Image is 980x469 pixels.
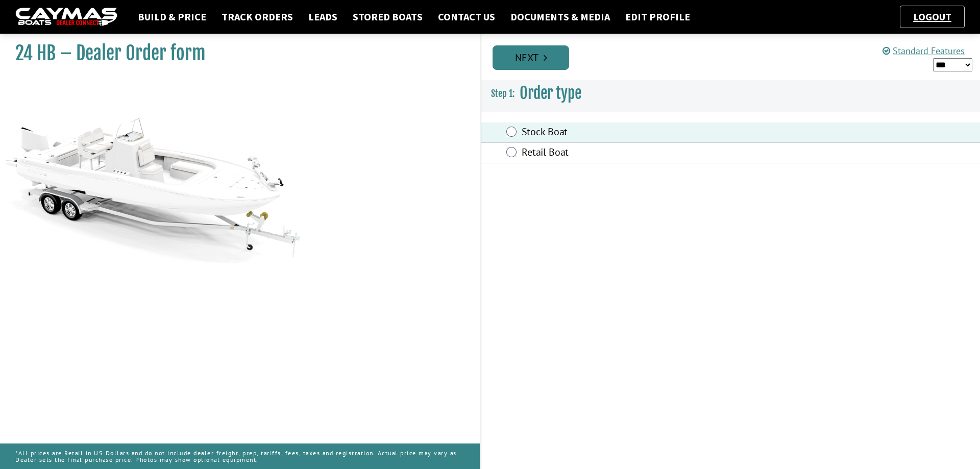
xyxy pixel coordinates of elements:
a: Edit Profile [620,10,695,23]
label: Retail Boat [522,146,797,161]
a: Leads [303,10,342,23]
a: Documents & Media [505,10,615,23]
a: Track Orders [216,10,298,23]
p: *All prices are Retail in US Dollars and do not include dealer freight, prep, tariffs, fees, taxe... [15,445,464,468]
label: Stock Boat [522,126,797,140]
img: caymas-dealer-connect-2ed40d3bc7270c1d8d7ffb4b79bf05adc795679939227970def78ec6f6c03838.gif [15,8,117,27]
a: Contact Us [433,10,500,23]
a: Next [493,45,569,70]
ul: Pagination [490,44,980,70]
a: Logout [908,10,957,23]
h1: 24 HB – Dealer Order form [15,42,454,65]
a: Build & Price [133,10,211,23]
a: Stored Boats [348,10,428,23]
a: Standard Features [883,45,965,57]
h3: Order type [481,75,980,112]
